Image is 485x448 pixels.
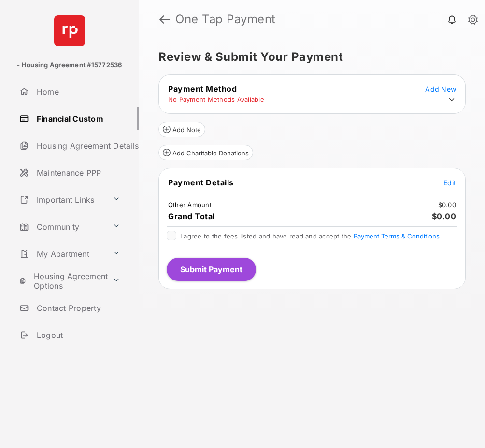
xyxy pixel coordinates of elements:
[425,84,456,94] button: Add New
[158,51,458,63] h5: Review & Submit Your Payment
[15,269,109,293] a: Housing Agreement Options
[168,200,212,209] td: Other Amount
[167,258,256,281] button: Submit Payment
[180,232,440,240] span: I agree to the fees listed and have read and accept the
[15,296,139,320] a: Contact Property
[168,84,237,94] span: Payment Method
[15,323,139,347] a: Logout
[175,14,470,25] strong: One Tap Payment
[17,60,122,70] p: - Housing Agreement #15772536
[158,145,253,160] button: Add Charitable Donations
[158,122,205,137] button: Add Note
[443,179,456,187] span: Edit
[168,211,215,221] span: Grand Total
[15,134,139,157] a: Housing Agreement Details
[438,200,456,209] td: $0.00
[354,232,440,240] button: I agree to the fees listed and have read and accept the
[15,215,109,238] a: Community
[15,107,139,130] a: Financial Custom
[443,178,456,187] button: Edit
[432,211,456,221] span: $0.00
[168,178,234,187] span: Payment Details
[168,95,265,104] td: No Payment Methods Available
[15,80,139,103] a: Home
[54,15,85,46] img: svg+xml;base64,PHN2ZyB4bWxucz0iaHR0cDovL3d3dy53My5vcmcvMjAwMC9zdmciIHdpZHRoPSI2NCIgaGVpZ2h0PSI2NC...
[425,85,456,93] span: Add New
[15,161,139,184] a: Maintenance PPP
[15,242,109,266] a: My Apartment
[15,188,109,211] a: Important Links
